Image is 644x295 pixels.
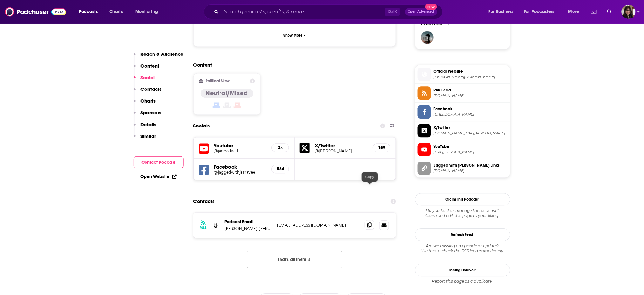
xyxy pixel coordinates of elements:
[109,7,123,16] span: Charts
[362,172,378,182] div: Copy
[225,219,272,225] p: Podcast Email
[405,8,437,16] button: Open AdvancedNew
[134,98,156,110] button: Charts
[141,121,157,127] p: Details
[315,148,368,153] a: @[PERSON_NAME]
[520,7,564,17] button: open menu
[434,75,507,79] span: jasravee.com
[622,5,636,19] span: Logged in as parulyadav
[418,162,507,175] a: Jagged with [PERSON_NAME] Links[DOMAIN_NAME]
[415,193,510,205] button: Claim This Podcast
[134,63,159,75] button: Content
[588,6,599,17] a: Show notifications dropdown
[415,208,510,218] div: Claim and edit this page to your liking.
[415,208,510,213] span: Do you host or manage this podcast?
[378,145,385,150] h5: 159
[135,7,158,16] span: Monitoring
[5,6,66,18] img: Podchaser - Follow, Share and Rate Podcasts
[134,51,184,63] button: Reach & Audience
[221,7,385,17] input: Search podcasts, credits, & more...
[415,264,510,276] a: Seeing Double?
[418,86,507,100] a: RSS Feed[DOMAIN_NAME]
[434,112,507,117] span: https://www.facebook.com/jaggedwithjasravee
[141,86,162,92] p: Contacts
[434,162,507,168] span: Jagged with [PERSON_NAME] Links
[434,150,507,155] span: https://www.youtube.com/@jaggedwith
[385,8,400,16] span: Ctrl K
[415,279,510,284] div: Report this page as a duplicate.
[524,7,555,16] span: For Podcasters
[206,79,230,83] h2: Political Skew
[193,120,210,132] h2: Socials
[131,7,166,17] button: open menu
[134,156,184,168] button: Contact Podcast
[277,145,284,150] h5: 2k
[421,31,434,44] img: Unpen
[141,110,162,116] p: Sponsors
[134,133,156,145] button: Similar
[214,148,267,153] a: @jaggedwith
[425,4,437,10] span: New
[79,7,98,16] span: Podcasts
[418,68,507,81] a: Official Website[PERSON_NAME][DOMAIN_NAME]
[564,7,587,17] button: open menu
[489,7,514,16] span: For Business
[134,110,162,121] button: Sponsors
[141,51,184,57] p: Reach & Audience
[200,225,207,230] h3: RSS
[214,164,267,170] h5: Facebook
[206,89,248,97] h4: Neutral/Mixed
[193,195,215,207] h2: Contacts
[199,29,391,41] button: Show More
[315,142,368,148] h5: X/Twitter
[568,7,579,16] span: More
[141,75,155,81] p: Social
[105,7,127,17] a: Charts
[415,228,510,241] button: Refresh Feed
[193,62,391,68] h2: Content
[418,143,507,156] a: YouTube[URL][DOMAIN_NAME]
[434,68,507,74] span: Official Website
[283,33,302,38] p: Show More
[134,75,155,86] button: Social
[141,63,159,69] p: Content
[214,142,267,148] h5: Youtube
[210,4,449,19] div: Search podcasts, credits, & more...
[247,251,342,268] button: Nothing here.
[141,133,156,139] p: Similar
[415,243,510,254] div: Are we missing an episode or update? Use this to check the RSS feed immediately.
[134,86,162,98] button: Contacts
[225,226,272,231] p: [PERSON_NAME] [PERSON_NAME]
[434,106,507,112] span: Facebook
[434,131,507,136] span: twitter.com/jasravee
[141,98,156,104] p: Charts
[434,125,507,131] span: X/Twitter
[604,6,614,17] a: Show notifications dropdown
[418,124,507,137] a: X/Twitter[DOMAIN_NAME][URL][PERSON_NAME]
[622,5,636,19] img: User Profile
[277,166,284,172] h5: 564
[74,7,106,17] button: open menu
[408,10,434,13] span: Open Advanced
[434,93,507,98] span: anchor.fm
[622,5,636,19] button: Show profile menu
[434,144,507,149] span: YouTube
[277,222,360,228] p: [EMAIL_ADDRESS][DOMAIN_NAME]
[214,170,267,175] a: @jaggedwithjasravee
[434,169,507,173] span: linktr.ee
[134,121,157,133] button: Details
[418,105,507,119] a: Facebook[URL][DOMAIN_NAME]
[484,7,522,17] button: open menu
[141,174,177,179] a: Open Website
[434,87,507,93] span: RSS Feed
